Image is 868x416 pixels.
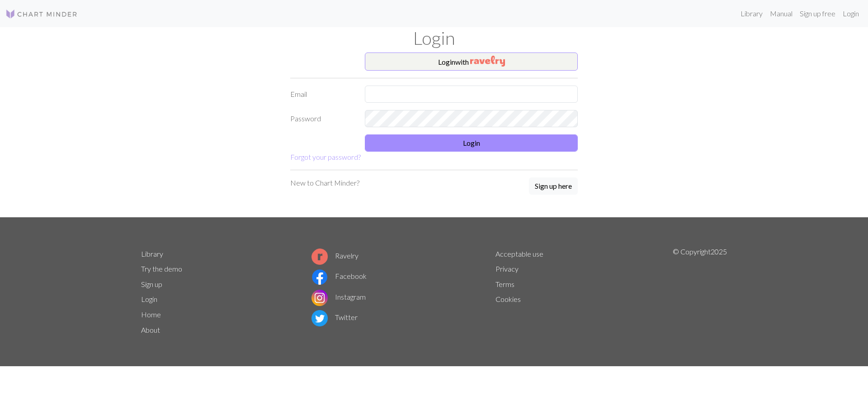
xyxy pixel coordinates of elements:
img: Ravelry [470,56,505,67]
button: Loginwith [365,53,578,71]
label: Email [285,86,359,103]
a: Instagram [311,292,366,301]
a: Cookies [495,295,521,303]
a: Library [141,249,163,258]
a: Home [141,310,161,319]
img: Twitter logo [311,310,328,326]
a: Sign up here [529,177,578,196]
a: Twitter [311,313,358,321]
a: About [141,325,160,334]
a: Privacy [495,264,519,273]
a: Library [737,5,766,23]
a: Ravelry [311,251,359,260]
img: Facebook logo [311,269,328,285]
button: Login [365,134,578,152]
a: Sign up free [796,5,839,23]
a: Login [839,5,863,23]
a: Try the demo [141,264,182,273]
img: Instagram logo [311,290,328,306]
a: Facebook [311,272,367,280]
a: Sign up [141,280,162,288]
img: Ravelry logo [311,249,328,265]
label: Password [285,110,359,127]
img: Logo [5,9,78,19]
h1: Login [136,27,732,49]
a: Manual [766,5,796,23]
a: Login [141,295,157,303]
p: New to Chart Minder? [290,177,359,188]
button: Sign up here [529,177,578,195]
a: Forgot your password? [290,153,361,161]
a: Acceptable use [495,249,543,258]
a: Terms [495,280,514,288]
p: © Copyright 2025 [673,246,727,338]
